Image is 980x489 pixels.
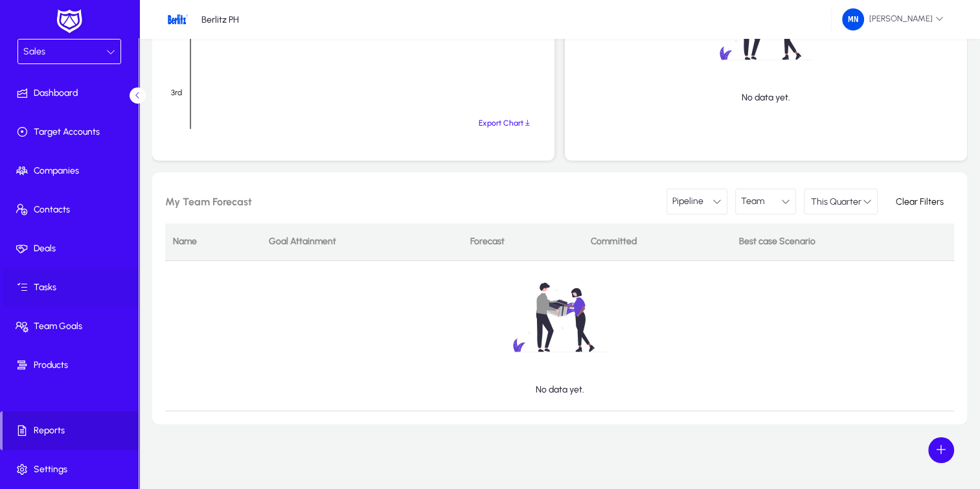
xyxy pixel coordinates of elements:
[842,8,864,30] img: 243.png
[3,450,141,489] a: Settings
[3,165,141,177] span: Companies
[473,261,646,374] img: no-data.svg
[23,46,45,57] span: Sales
[832,8,954,31] button: [PERSON_NAME]
[3,152,141,190] a: Companies
[165,223,261,261] th: Name
[3,424,139,437] span: Reports
[3,359,141,372] span: Products
[3,320,141,333] span: Team Goals
[462,223,584,261] th: Forecast
[896,196,944,207] span: Clear Filters
[583,223,731,261] th: Committed
[885,190,954,213] button: Clear Filters
[261,223,462,261] th: Goal Attainment
[3,307,141,346] a: Team Goals
[3,242,141,255] span: Deals
[672,188,703,214] span: Pipeline
[3,113,141,152] a: Target Accounts
[3,463,141,476] span: Settings
[3,203,141,216] span: Contacts
[171,88,182,97] text: 3rd
[53,8,85,35] img: white-logo.png
[742,92,790,103] p: No data yet.
[201,14,239,25] p: Berlitz PH
[3,281,141,294] span: Tasks
[165,7,190,32] img: 28.png
[731,223,954,261] th: Best case Scenario
[536,384,584,395] p: No data yet.
[3,190,141,229] a: Contacts
[804,188,878,214] button: This Quarter
[3,87,141,100] span: Dashboard
[3,229,141,268] a: Deals
[475,118,535,128] button: Export Chart
[810,196,863,207] span: This Quarter
[3,268,141,307] a: Tasks
[741,188,764,214] span: Team
[165,196,252,208] h3: My Team Forecast
[3,126,141,139] span: Target Accounts
[3,346,141,385] a: Products
[3,74,141,113] a: Dashboard
[842,8,944,30] span: [PERSON_NAME]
